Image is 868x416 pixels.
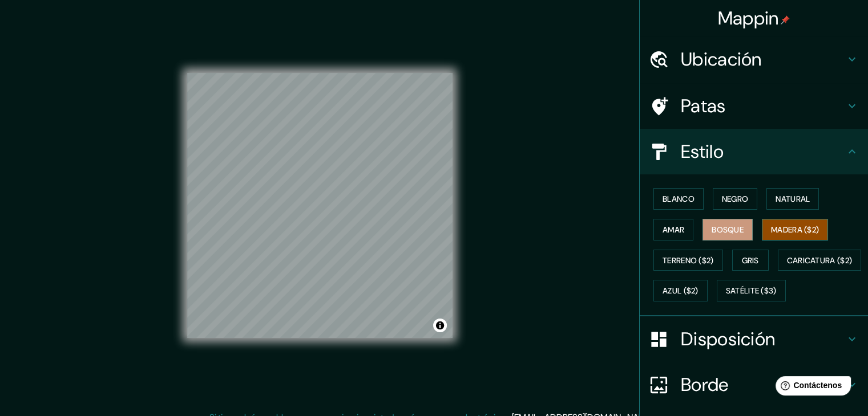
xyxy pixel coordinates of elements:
font: Disposición [681,327,775,351]
button: Negro [713,188,758,210]
font: Satélite ($3) [726,286,777,296]
button: Terreno ($2) [653,250,723,271]
button: Satélite ($3) [717,280,786,301]
iframe: Lanzador de widgets de ayuda [766,372,855,403]
button: Natural [766,188,819,210]
button: Gris [732,250,769,271]
button: Madera ($2) [762,219,828,240]
button: Amar [653,219,693,240]
button: Bosque [703,219,753,240]
div: Ubicación [640,36,868,82]
font: Amar [663,225,684,235]
canvas: Mapa [187,73,453,338]
font: Patas [681,94,726,118]
font: Bosque [712,225,744,235]
font: Ubicación [681,47,762,71]
font: Natural [776,194,810,204]
font: Mappin [718,6,779,30]
font: Negro [722,194,749,204]
div: Borde [640,362,868,407]
font: Azul ($2) [663,286,699,296]
font: Terreno ($2) [663,255,714,266]
font: Caricatura ($2) [787,255,853,266]
font: Borde [681,373,729,397]
button: Activar o desactivar atribución [433,319,447,332]
div: Estilo [640,129,868,174]
div: Patas [640,83,868,129]
div: Disposición [640,316,868,362]
button: Blanco [653,188,704,210]
font: Gris [742,255,759,266]
font: Madera ($2) [771,225,819,235]
font: Blanco [663,194,695,204]
font: Estilo [681,140,724,164]
button: Caricatura ($2) [778,250,862,271]
img: pin-icon.png [781,15,790,25]
button: Azul ($2) [653,280,708,301]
